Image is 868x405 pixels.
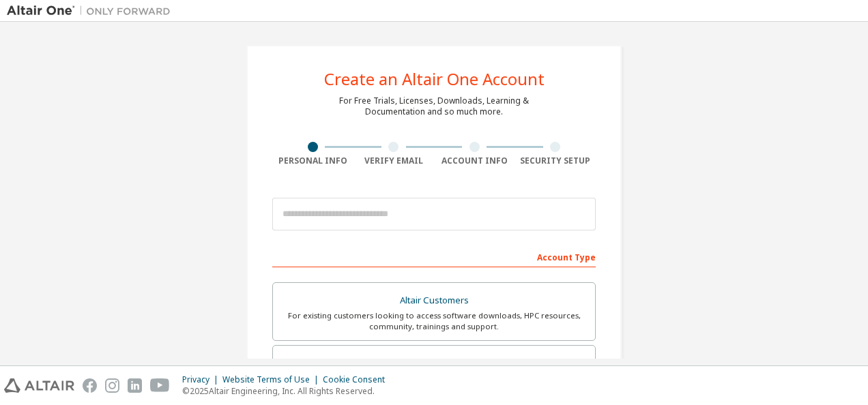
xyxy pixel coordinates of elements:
div: Verify Email [353,155,435,166]
img: instagram.svg [105,378,119,393]
div: Account Type [272,245,596,267]
div: Create an Altair One Account [324,71,545,87]
div: Account Info [434,155,515,166]
div: For existing customers looking to access software downloads, HPC resources, community, trainings ... [281,310,587,332]
img: altair_logo.svg [4,378,74,393]
div: For Free Trials, Licenses, Downloads, Learning & Documentation and so much more. [339,95,529,117]
div: Students [281,354,587,373]
div: Website Terms of Use [222,374,323,385]
img: linkedin.svg [128,378,142,393]
img: facebook.svg [83,378,97,393]
img: youtube.svg [150,378,170,393]
div: Security Setup [515,155,596,166]
img: Altair One [7,4,177,18]
div: Cookie Consent [323,374,393,385]
div: Privacy [182,374,222,385]
p: © 2025 Altair Engineering, Inc. All Rights Reserved. [182,385,393,397]
div: Altair Customers [281,291,587,310]
div: Personal Info [272,155,353,166]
